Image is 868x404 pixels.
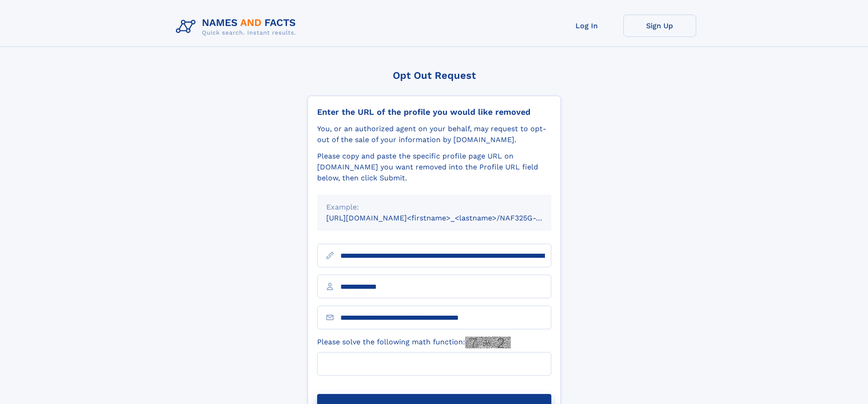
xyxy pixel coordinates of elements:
[623,15,696,37] a: Sign Up
[317,107,551,117] div: Enter the URL of the profile you would like removed
[326,214,569,222] small: [URL][DOMAIN_NAME]<firstname>_<lastname>/NAF325G-xxxxxxxx
[317,151,551,184] div: Please copy and paste the specific profile page URL on [DOMAIN_NAME] you want removed into the Pr...
[317,337,511,348] label: Please solve the following math function:
[326,202,542,213] div: Example:
[550,15,623,37] a: Log In
[308,70,561,81] div: Opt Out Request
[172,15,303,39] img: Logo Names and Facts
[317,123,551,145] div: You, or an authorized agent on your behalf, may request to opt-out of the sale of your informatio...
